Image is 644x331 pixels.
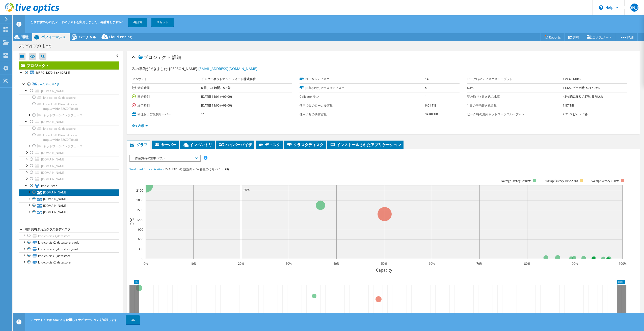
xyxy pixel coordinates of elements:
text: 40% [333,261,339,266]
a: 共有 [565,33,583,41]
b: 1 [425,94,427,99]
text: Capacity [376,267,392,273]
span: サーバー [154,142,176,147]
text: 80% [524,261,530,266]
text: 70% [476,261,482,266]
span: パフォーマンス [41,35,66,39]
div: 共有されたクラスタディスク [31,226,119,233]
text: IOPS [129,218,135,226]
a: knd-cp-disk1_datastore_vault [19,246,119,252]
b: [DATE] 11:01 (+09:00) [201,94,232,99]
a: リセット [151,18,174,27]
span: ディスク [258,142,280,147]
text: 1200 [136,218,143,222]
label: 読み取り / 書き込み比率 [467,94,562,99]
text: 20% [238,261,244,266]
a: Local USB Direct-Access (mpx.vmhba32:C0:T0:L0) [19,101,119,112]
b: 179.40 MB/s [563,77,581,81]
text: 20% [244,188,250,192]
label: ピーク時の集約ネットワークスループット [467,112,562,117]
text: 50% [381,261,387,266]
a: Local USB Direct-Access (mpx.vmhba32:C0:T0:L0) [19,132,119,143]
span: バーチャル [78,35,96,39]
label: ローカルディスク [300,77,425,82]
a: knd-cluster [19,183,119,189]
text: 600 [138,237,143,241]
b: 39.88 TiB [425,112,438,116]
b: 6 日、23 時間、59 分 [201,86,230,90]
span: このサイトでは cookie を使用してナビゲーションを追跡します。 [31,318,120,322]
a: [DOMAIN_NAME] [19,163,119,169]
span: [DOMAIN_NAME] [41,164,66,168]
label: 使用済みのローカル容量 [300,103,425,108]
span: ハイパーバイザ [219,142,252,147]
b: 2.71 G ビット / 秒 [563,112,587,116]
span: 22% IOPS の 該当の 20% 容量のうち (9.18 TiB) [165,167,229,171]
span: [DOMAIN_NAME] [41,120,66,124]
label: ピーク時のディスクスループット [467,77,562,82]
b: インターネットマルチフィード株式会社 [201,77,256,81]
label: 共有されたクラスタディスク [300,85,425,90]
label: Collector ラン [300,94,425,99]
span: [DOMAIN_NAME] [41,89,66,93]
label: IOPS [467,85,562,90]
a: [DOMAIN_NAME] [19,169,119,176]
a: knd-cp-disk3_datastore [19,125,119,132]
a: OK [126,315,140,324]
label: 次の準備ができました: [132,66,168,71]
a: エクスポート [583,33,616,41]
text: 900 [138,227,143,232]
b: 14 [425,77,428,81]
span: グラフ [129,142,148,147]
span: [DOMAIN_NAME] [41,171,66,175]
a: 再計算 [128,18,147,27]
span: プロジェクト [139,55,171,60]
a: 全て表示 [132,124,148,128]
text: 2100 [136,188,143,193]
a: [DOMAIN_NAME] [19,119,119,125]
b: 1.87 TiB [563,103,574,108]
span: [DOMAIN_NAME] [41,177,66,181]
span: Cloud Pricing [109,35,132,39]
a: MFPC-1270.1 on [DATE] [19,70,119,76]
label: 使用済みの共有容量 [300,112,425,117]
text: 1800 [136,198,143,202]
a: knd-cp-disk2_datastore_vault [19,239,119,246]
text: 100% [619,261,626,266]
a: プロジェクト [19,61,119,70]
a: [DOMAIN_NAME] [19,150,119,156]
text: 90% [572,261,578,266]
tspan: Average latency <=10ms [501,179,531,183]
b: 11 [201,112,205,116]
svg: \n [599,5,603,10]
a: [DOMAIN_NAME] [19,176,119,182]
a: ハイパーバイザ [19,81,119,88]
a: [DOMAIN_NAME] [19,209,119,215]
span: インベントリ [183,142,212,147]
a: ネットワークインタフェース [19,112,119,119]
span: クラスタディスク [286,142,324,147]
a: [DOMAIN_NAME] [19,202,119,209]
a: Reports [541,33,565,41]
span: knd-cluster [41,184,57,188]
span: 作業負荷の集中バブル [132,155,197,161]
a: ネットワークインタフェース [19,143,119,149]
b: [DATE] 11:00 (+09:00) [201,103,232,108]
label: 物理および仮想サーバー [132,112,201,117]
text: 300 [138,247,143,251]
text: 0 [142,257,143,261]
span: 環境 [21,35,29,39]
label: アカウント [132,77,201,82]
label: 1 日の平均書き込み量 [467,103,562,108]
text: Average latency >20ms [591,179,619,183]
a: [DOMAIN_NAME] [19,156,119,163]
span: [PERSON_NAME], [169,66,257,71]
a: knd-cp-disk3_datastore [19,233,119,239]
span: 詳細 [172,54,181,60]
tspan: Average latency 10<=20ms [545,179,578,183]
text: 30% [286,261,292,266]
span: [PERSON_NAME] [630,4,638,12]
text: 0% [143,261,148,266]
text: 1500 [136,208,143,212]
a: knd-cp-disk2_datastore [19,259,119,266]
